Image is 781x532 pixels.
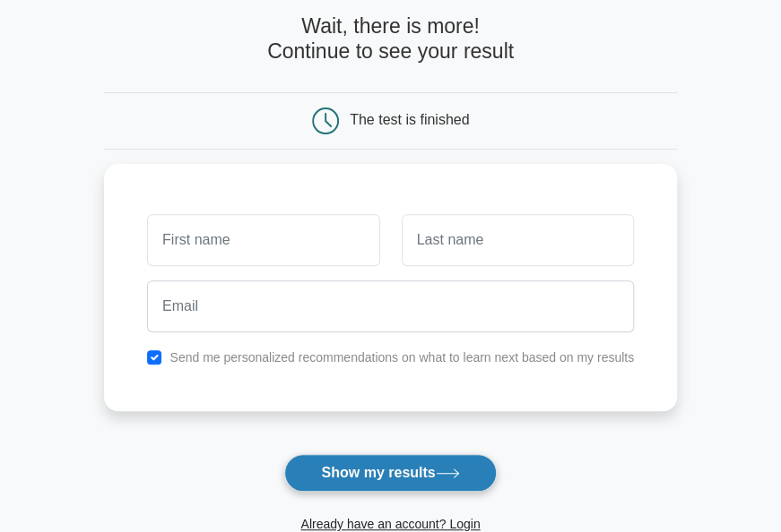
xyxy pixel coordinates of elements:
button: Show my results [284,454,496,492]
input: Last name [402,214,634,266]
input: Email [147,280,634,332]
h4: Wait, there is more! Continue to see your result [104,14,677,64]
label: Send me personalized recommendations on what to learn next based on my results [169,350,634,365]
div: The test is finished [350,112,469,127]
a: Already have an account? Login [300,517,480,531]
input: First name [147,214,379,266]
